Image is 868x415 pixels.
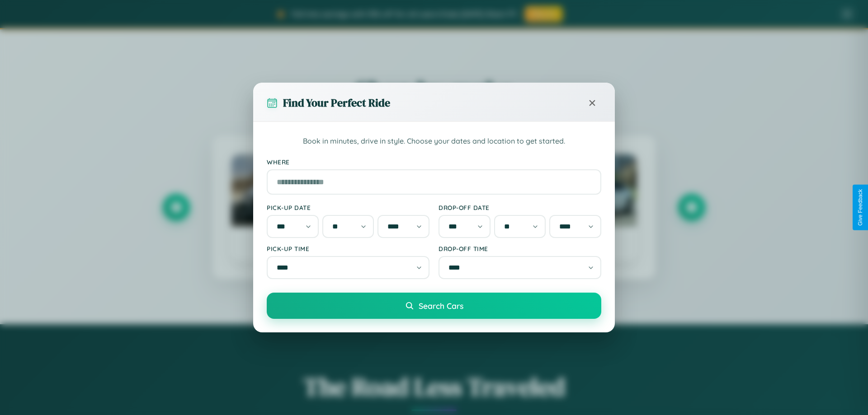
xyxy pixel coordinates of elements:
p: Book in minutes, drive in style. Choose your dates and location to get started. [267,135,601,147]
button: Search Cars [267,293,601,319]
label: Where [267,158,601,166]
h3: Find Your Perfect Ride [283,95,390,110]
label: Drop-off Time [439,245,601,252]
label: Pick-up Date [267,204,429,211]
span: Search Cars [419,301,463,311]
label: Pick-up Time [267,245,429,252]
label: Drop-off Date [439,204,601,211]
